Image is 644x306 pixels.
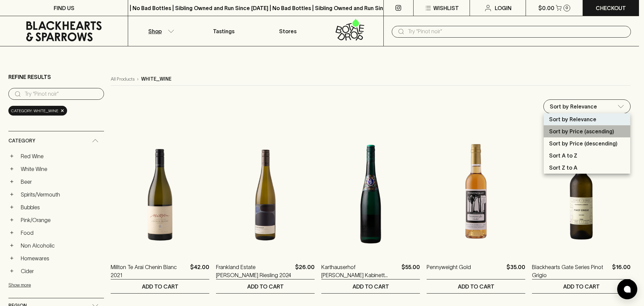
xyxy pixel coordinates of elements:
[549,139,618,147] p: Sort by Price (descending)
[624,286,631,293] img: bubble-icon
[549,151,577,160] p: Sort A to Z
[549,127,614,135] p: Sort by Price (ascending)
[549,115,596,123] p: Sort by Relevance
[549,164,577,172] p: Sort Z to A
